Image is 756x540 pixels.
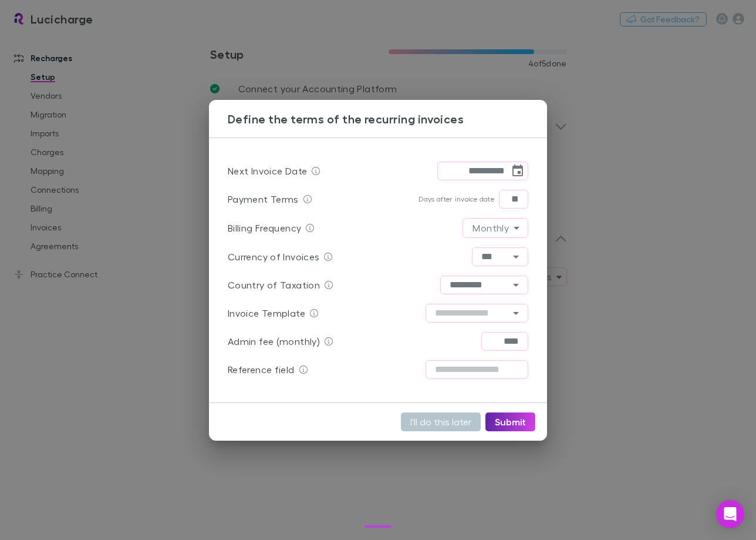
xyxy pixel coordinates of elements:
[509,163,526,179] button: Choose date, selected date is Nov 12, 2025
[228,192,299,206] p: Payment Terms
[485,412,535,431] button: Submit
[401,412,481,431] button: I'll do this later
[508,277,524,293] button: Open
[228,278,320,292] p: Country of Taxation
[228,250,319,264] p: Currency of Invoices
[716,500,744,528] div: Open Intercom Messenger
[228,221,301,235] p: Billing Frequency
[228,363,295,377] p: Reference field
[228,306,305,320] p: Invoice Template
[228,164,307,178] p: Next Invoice Date
[508,305,524,321] button: Open
[228,112,547,126] h3: Define the terms of the recurring invoices
[508,249,524,265] button: Open
[228,334,320,348] p: Admin fee (monthly)
[419,194,494,204] p: Days after invoice date
[463,219,528,237] div: Monthly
